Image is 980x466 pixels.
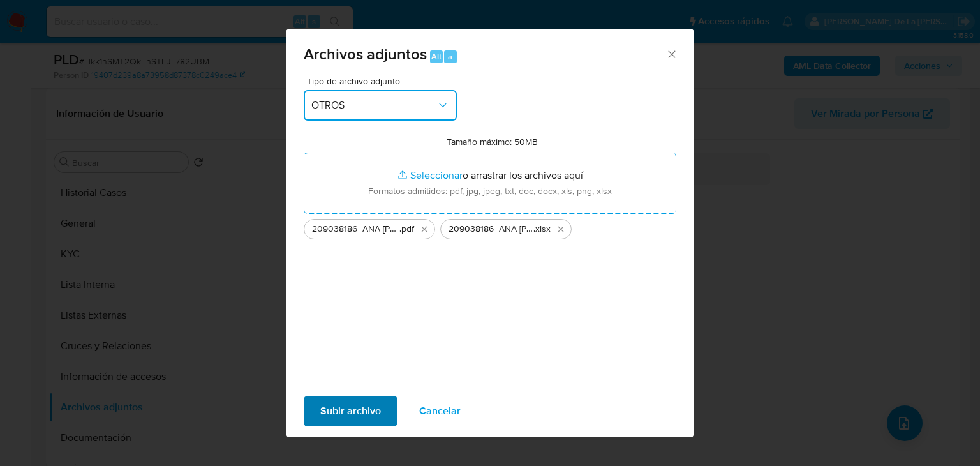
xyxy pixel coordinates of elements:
[553,222,568,237] button: Eliminar 209038186_ANA LAURA FLORES SOTO_AGO2025_AT.xlsx
[311,99,436,112] span: OTROS
[399,223,414,236] span: .pdf
[533,223,551,236] span: .xlsx
[312,223,399,236] span: 209038186_ANA [PERSON_NAME] SOTO_AGO2025
[304,90,457,121] button: OTROS
[304,43,427,65] span: Archivos adjuntos
[417,222,432,237] button: Eliminar 209038186_ANA LAURA FLORES SOTO_AGO2025.pdf
[665,48,677,59] button: Cerrar
[304,214,676,239] ul: Archivos seleccionados
[307,77,460,86] span: Tipo de archivo adjunto
[449,223,533,236] span: 209038186_ANA [PERSON_NAME] SOTO_AGO2025_AT
[320,397,381,425] span: Subir archivo
[447,136,538,147] label: Tamaño máximo: 50MB
[448,50,452,63] span: a
[431,50,442,63] span: Alt
[403,396,477,426] button: Cancelar
[304,396,397,426] button: Subir archivo
[419,397,461,425] span: Cancelar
